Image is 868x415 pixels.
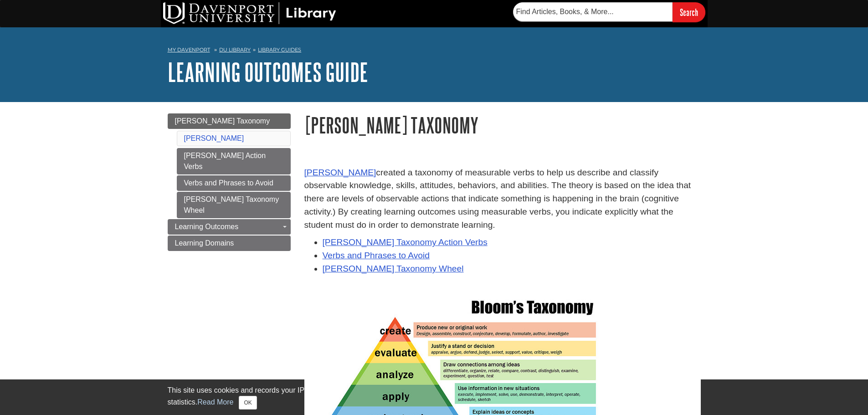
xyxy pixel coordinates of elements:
p: created a taxonomy of measurable verbs to help us describe and classify observable knowledge, ski... [304,166,701,232]
a: DU Library [219,46,251,53]
a: [PERSON_NAME] Taxonomy Action Verbs [323,237,488,247]
div: This site uses cookies and records your IP address for usage statistics. Additionally, we use Goo... [168,385,701,410]
a: [PERSON_NAME] [184,134,244,142]
a: [PERSON_NAME] Taxonomy Wheel [323,264,464,273]
form: Searches DU Library's articles, books, and more [513,2,705,22]
h1: [PERSON_NAME] Taxonomy [304,113,701,137]
img: DU Library [163,2,336,24]
a: Verbs and Phrases to Avoid [323,251,430,260]
nav: breadcrumb [168,44,701,58]
a: [PERSON_NAME] Taxonomy [168,113,291,129]
span: Learning Domains [175,239,234,247]
a: My Davenport [168,46,210,54]
input: Search [673,2,705,22]
button: Close [239,396,257,410]
a: [PERSON_NAME] [304,168,376,177]
span: [PERSON_NAME] Taxonomy [175,117,270,125]
a: Verbs and Phrases to Avoid [177,175,291,191]
input: Find Articles, Books, & More... [513,2,673,21]
span: Learning Outcomes [175,223,239,231]
a: Learning Outcomes Guide [168,58,368,86]
a: Read More [197,398,233,406]
a: Learning Domains [168,236,291,251]
a: [PERSON_NAME] Action Verbs [177,148,291,174]
a: [PERSON_NAME] Taxonomy Wheel [177,192,291,218]
a: Library Guides [258,46,301,53]
div: Guide Page Menu [168,113,291,251]
a: Learning Outcomes [168,219,291,235]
